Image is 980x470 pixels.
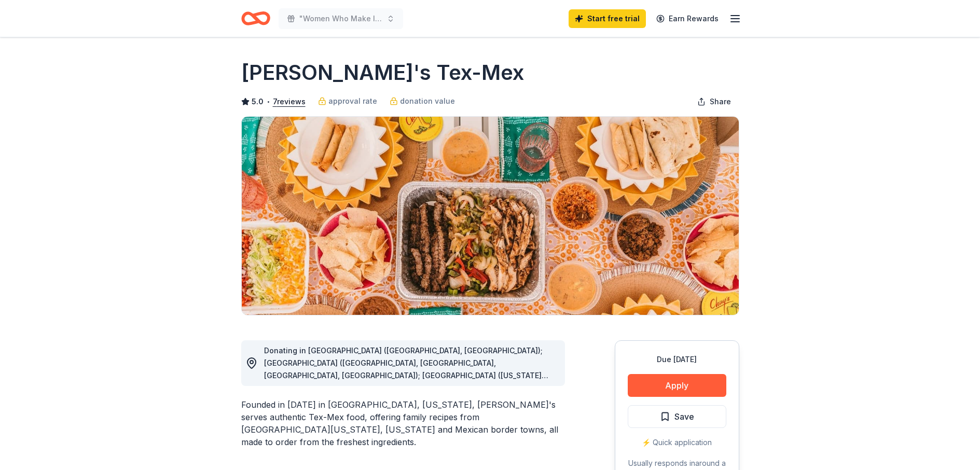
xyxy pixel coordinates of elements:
a: Home [241,6,270,31]
a: approval rate [318,95,377,107]
span: donation value [400,95,455,107]
span: Share [710,95,731,108]
a: Start free trial [569,9,646,28]
button: "Women Who Make It Happen" Scholarship Fundraiser [279,8,403,29]
span: "Women Who Make It Happen" Scholarship Fundraiser [299,12,382,25]
a: donation value [390,95,455,107]
div: ⚡️ Quick application [628,436,726,449]
span: • [266,98,270,106]
span: 5.0 [252,95,264,108]
div: Founded in [DATE] in [GEOGRAPHIC_DATA], [US_STATE], [PERSON_NAME]'s serves authentic Tex-Mex food... [241,398,565,448]
span: Save [674,410,694,423]
span: approval rate [328,95,377,107]
div: Due [DATE] [628,353,726,366]
a: Earn Rewards [650,9,725,28]
h1: [PERSON_NAME]'s Tex-Mex [241,58,524,87]
button: 7reviews [273,95,306,108]
button: Save [628,405,726,428]
img: Image for Chuy's Tex-Mex [242,117,739,315]
button: Apply [628,374,726,397]
button: Share [689,91,739,112]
